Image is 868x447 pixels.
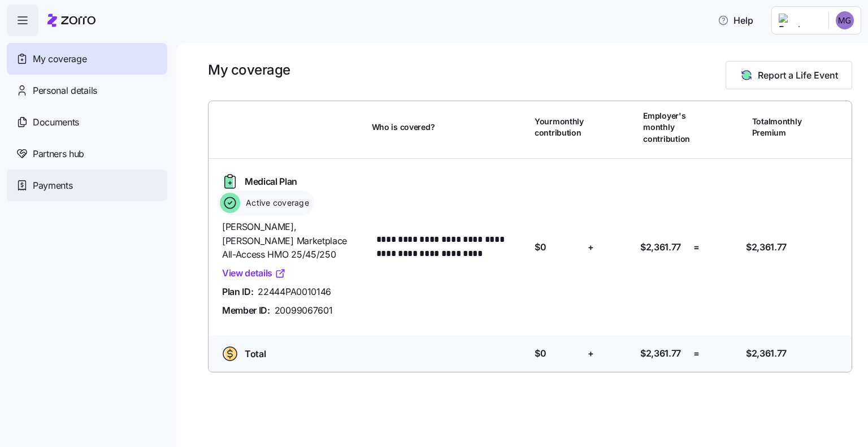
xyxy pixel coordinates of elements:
[7,106,167,138] a: Documents
[33,147,84,161] span: Partners hub
[7,75,167,106] a: Personal details
[245,347,266,361] span: Total
[836,11,854,29] img: 628ab5e5254df80afe2bcdb5b96530fc
[643,110,690,145] span: Employer's monthly contribution
[7,138,167,170] a: Partners hub
[208,61,290,79] h1: My coverage
[588,346,594,361] span: +
[693,346,700,361] span: =
[726,61,852,89] button: Report a Life Event
[535,346,546,361] span: $0
[535,240,546,254] span: $0
[222,285,253,299] span: Plan ID:
[588,240,594,254] span: +
[779,14,819,27] img: Employer logo
[640,240,681,254] span: $2,361.77
[7,43,167,75] a: My coverage
[242,197,309,209] span: Active coverage
[693,240,700,254] span: =
[222,266,286,280] a: View details
[222,303,270,318] span: Member ID:
[535,116,584,139] span: Your monthly contribution
[275,303,332,318] span: 20099067601
[258,285,331,299] span: 22444PA0010146
[752,116,802,139] span: Total monthly Premium
[222,220,363,262] span: [PERSON_NAME] , [PERSON_NAME] Marketplace All-Access HMO 25/45/250
[718,14,753,27] span: Help
[372,121,435,133] span: Who is covered?
[709,9,762,32] button: Help
[33,179,72,193] span: Payments
[746,240,787,254] span: $2,361.77
[33,115,79,129] span: Documents
[33,52,86,66] span: My coverage
[640,346,681,361] span: $2,361.77
[245,175,297,189] span: Medical Plan
[7,170,167,201] a: Payments
[33,84,97,98] span: Personal details
[746,346,787,361] span: $2,361.77
[758,68,838,82] span: Report a Life Event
